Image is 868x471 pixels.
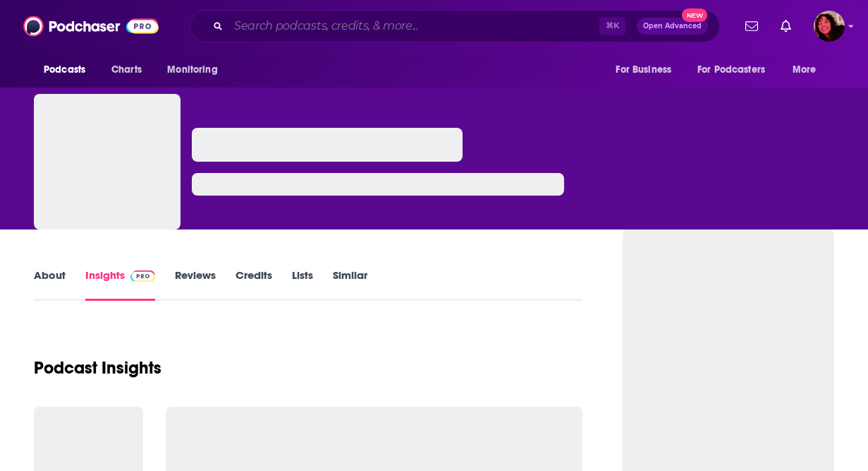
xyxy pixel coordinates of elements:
span: ⌘ K [599,17,625,35]
button: open menu [688,56,786,83]
a: About [34,268,66,301]
img: Podchaser Pro [130,270,155,282]
button: open menu [606,56,689,83]
span: Podcasts [44,60,85,80]
h1: Podcast Insights [34,357,161,378]
span: Charts [111,60,142,80]
a: Show notifications dropdown [775,14,797,38]
a: Show notifications dropdown [740,14,764,38]
button: Open AdvancedNew [637,18,708,35]
a: Charts [102,56,150,83]
button: open menu [783,56,834,83]
div: Search podcasts, credits, & more... [190,10,720,42]
span: Open Advanced [643,23,702,30]
span: New [682,8,707,22]
span: Logged in as Kathryn-Musilek [814,11,845,42]
img: User Profile [814,11,845,42]
span: For Business [616,60,671,80]
span: More [793,60,817,80]
span: Monitoring [167,60,217,80]
a: InsightsPodchaser Pro [85,268,155,301]
button: Show profile menu [814,11,845,42]
button: open menu [157,56,236,83]
button: open menu [34,56,104,83]
a: Reviews [175,268,216,301]
img: Podchaser - Follow, Share and Rate Podcasts [23,13,159,40]
input: Search podcasts, credits, & more... [228,15,599,37]
a: Lists [292,268,313,301]
a: Credits [236,268,272,301]
span: For Podcasters [697,60,765,80]
a: Similar [333,268,367,301]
